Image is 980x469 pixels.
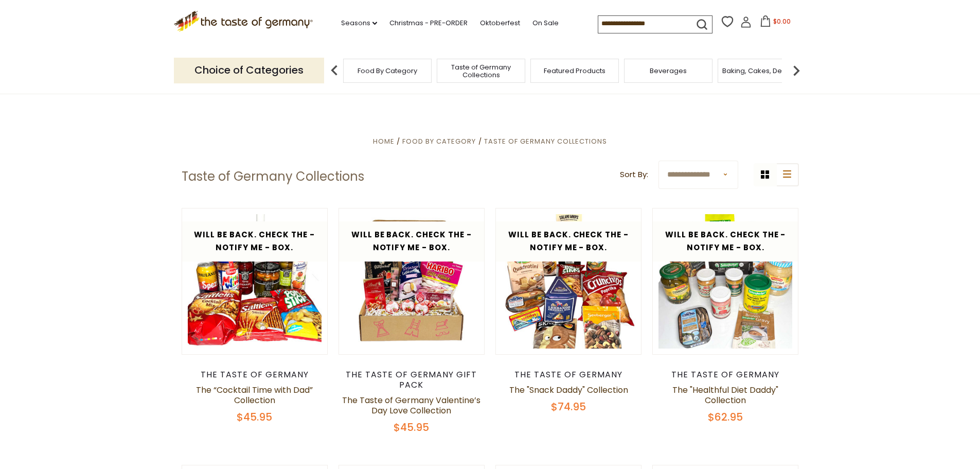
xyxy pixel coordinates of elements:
[544,67,605,75] a: Featured Products
[773,17,791,26] span: $0.00
[182,169,364,184] h1: Taste of Germany Collections
[342,394,480,416] a: The Taste of Germany Valentine’s Day Love Collection
[652,370,799,380] div: The Taste of Germany
[341,18,377,29] a: Seasons
[786,60,807,81] img: next arrow
[196,384,313,406] a: The “Cocktail Time with Dad” Collection
[358,67,417,75] a: Food By Category
[620,168,648,181] label: Sort By:
[394,420,429,435] span: $45.95
[509,384,628,396] a: The "Snack Daddy" Collection
[650,67,687,75] a: Beverages
[708,410,743,424] span: $62.95
[496,209,642,354] img: The "Snack Daddy" Collection
[237,410,272,424] span: $45.95
[722,67,802,75] a: Baking, Cakes, Desserts
[754,15,797,31] button: $0.00
[174,58,324,83] p: Choice of Categories
[338,370,485,390] div: The Taste of Germany Gift Pack
[373,136,395,146] a: Home
[182,209,328,354] img: The “Cocktail Time with Dad” Collection
[480,18,520,29] a: Oktoberfest
[389,18,468,29] a: Christmas - PRE-ORDER
[532,18,559,29] a: On Sale
[484,136,607,146] a: Taste of Germany Collections
[653,209,798,354] img: The "Healthful Diet Daddy" Collection
[495,370,642,380] div: The Taste of Germany
[324,60,345,81] img: previous arrow
[182,370,328,380] div: The Taste of Germany
[339,209,485,354] img: The Taste of Germany Valentine’s Day Love Collection
[440,63,522,79] a: Taste of Germany Collections
[551,399,586,414] span: $74.95
[672,384,778,406] a: The "Healthful Diet Daddy" Collection
[402,136,476,146] a: Food By Category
